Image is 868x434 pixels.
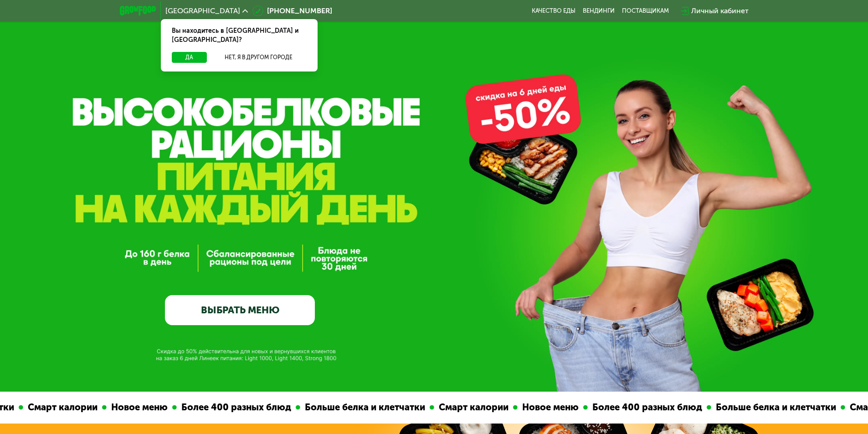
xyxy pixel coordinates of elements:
[532,7,575,15] a: Качество еды
[172,52,207,63] button: Да
[691,5,749,16] div: Личный кабинет
[622,7,669,15] div: поставщикам
[252,5,332,16] a: [PHONE_NUMBER]
[165,295,315,325] a: ВЫБРАТЬ МЕНЮ
[211,52,307,63] button: Нет, я в другом городе
[568,400,687,414] div: Более 400 разных блюд
[415,400,493,414] div: Смарт калории
[583,7,615,15] a: Вендинги
[157,400,276,414] div: Более 400 разных блюд
[165,7,240,15] span: [GEOGRAPHIC_DATA]
[498,400,564,414] div: Новое меню
[87,400,153,414] div: Новое меню
[161,19,318,52] div: Вы находитесь в [GEOGRAPHIC_DATA] и [GEOGRAPHIC_DATA]?
[692,400,821,414] div: Больше белка и клетчатки
[4,400,82,414] div: Смарт калории
[281,400,410,414] div: Больше белка и клетчатки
